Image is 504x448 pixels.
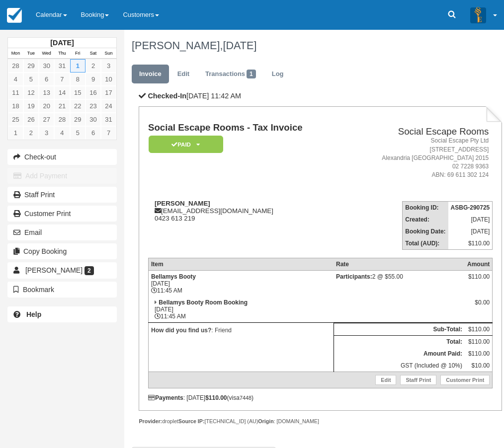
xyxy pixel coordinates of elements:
[23,113,39,126] a: 26
[8,86,23,99] a: 11
[7,168,117,184] button: Add Payment
[139,91,502,101] p: [DATE] 11:42 AM
[23,48,39,59] th: Tue
[178,418,205,424] strong: Source IP:
[148,123,346,133] h1: Social Escape Rooms - Tax Invoice
[132,40,495,52] h1: [PERSON_NAME],
[39,126,54,140] a: 3
[85,73,101,86] a: 9
[223,39,256,52] span: [DATE]
[101,86,116,99] a: 17
[334,323,465,336] th: Sub-Total:
[101,126,116,140] a: 7
[7,8,22,23] img: checkfront-main-nav-mini-logo.png
[148,297,334,323] td: [DATE] 11:45 AM
[23,73,39,86] a: 5
[264,65,291,84] a: Log
[334,258,465,271] th: Rate
[149,136,223,153] em: Paid
[467,273,490,288] div: $110.00
[403,202,448,214] th: Booking ID:
[7,282,117,298] button: Bookmark
[336,273,372,280] strong: Participants
[334,360,465,372] td: GST (Included @ 10%)
[85,59,101,73] a: 2
[70,99,85,113] a: 22
[470,7,486,23] img: A3
[240,395,252,401] small: 7448
[465,348,493,360] td: $110.00
[155,200,210,207] strong: [PERSON_NAME]
[8,73,23,86] a: 4
[54,59,70,73] a: 31
[7,206,117,222] a: Customer Print
[375,375,396,385] a: Edit
[148,271,334,297] td: [DATE] 11:45 AM
[247,70,256,78] span: 1
[101,73,116,86] a: 10
[8,59,23,73] a: 28
[400,375,436,385] a: Staff Print
[148,92,186,100] b: Checked-In
[334,348,465,360] th: Amount Paid:
[148,394,183,401] strong: Payments
[39,73,54,86] a: 6
[7,262,117,278] a: [PERSON_NAME] 2
[465,360,493,372] td: $10.00
[334,336,465,348] th: Total:
[85,126,101,140] a: 6
[23,99,39,113] a: 19
[465,323,493,336] td: $110.00
[465,258,493,271] th: Amount
[467,299,490,314] div: $0.00
[85,48,101,59] th: Sat
[101,113,116,126] a: 31
[403,214,448,225] th: Created:
[54,113,70,126] a: 28
[170,65,197,84] a: Edit
[39,59,54,73] a: 30
[148,258,334,271] th: Item
[25,266,83,274] span: [PERSON_NAME]
[151,325,331,335] p: : Friend
[70,48,85,59] th: Fri
[403,225,448,237] th: Booking Date:
[7,224,117,240] button: Email
[101,59,116,73] a: 3
[148,200,346,222] div: [EMAIL_ADDRESS][DOMAIN_NAME] 0423 613 219
[350,127,489,137] h2: Social Escape Rooms
[23,59,39,73] a: 29
[8,126,23,140] a: 1
[8,48,23,59] th: Mon
[23,86,39,99] a: 12
[334,271,465,297] td: 2 @ $55.00
[148,394,493,401] div: : [DATE] (visa )
[8,113,23,126] a: 25
[350,137,489,179] address: Social Escape Pty Ltd [STREET_ADDRESS] Alexandria [GEOGRAPHIC_DATA] 2015 02 7228 9363 ABN: 69 611...
[151,327,211,334] strong: How did you find us?
[54,48,70,59] th: Thu
[39,86,54,99] a: 13
[7,187,117,203] a: Staff Print
[70,59,85,73] a: 1
[39,99,54,113] a: 20
[7,149,117,165] button: Check-out
[54,126,70,140] a: 4
[451,204,490,211] strong: ASBG-290725
[85,113,101,126] a: 30
[39,48,54,59] th: Wed
[26,310,41,318] b: Help
[205,394,227,401] strong: $110.00
[8,99,23,113] a: 18
[440,375,490,385] a: Customer Print
[448,214,493,225] td: [DATE]
[7,243,117,259] button: Copy Booking
[465,336,493,348] td: $110.00
[85,86,101,99] a: 16
[50,39,74,47] strong: [DATE]
[85,99,101,113] a: 23
[54,99,70,113] a: 21
[101,48,116,59] th: Sun
[84,266,94,275] span: 2
[101,99,116,113] a: 24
